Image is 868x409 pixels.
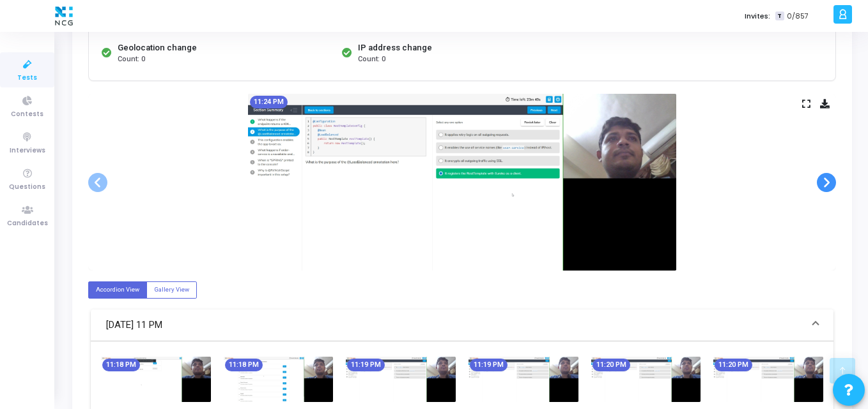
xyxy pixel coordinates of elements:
[118,41,197,54] div: Geolocation change
[102,359,140,371] mat-chip: 11:18 PM
[347,359,385,371] mat-chip: 11:19 PM
[9,182,45,193] span: Questions
[91,309,833,341] mat-expansion-panel-header: [DATE] 11 PM
[469,357,578,402] img: screenshot-1758563396688.jpeg
[118,54,145,65] span: Count: 0
[358,54,385,65] span: Count: 0
[248,94,676,271] img: screenshot-1758563696735.jpeg
[106,318,803,332] mat-panel-title: [DATE] 11 PM
[52,3,76,29] img: logo
[17,73,37,84] span: Tests
[346,357,456,402] img: screenshot-1758563366723.jpeg
[787,11,809,22] span: 0/857
[775,11,784,21] span: T
[593,359,630,371] mat-chip: 11:20 PM
[224,357,334,402] img: screenshot-1758563336757.jpeg
[7,218,48,229] span: Candidates
[88,281,147,299] label: Accordion View
[101,357,211,402] img: screenshot-1758563306395.jpeg
[225,359,263,371] mat-chip: 11:18 PM
[250,96,288,108] mat-chip: 11:24 PM
[146,281,197,299] label: Gallery View
[713,357,823,402] img: screenshot-1758563456756.jpeg
[470,359,508,371] mat-chip: 11:19 PM
[745,11,770,22] label: Invites:
[591,357,701,402] img: screenshot-1758563426756.jpeg
[715,359,752,371] mat-chip: 11:20 PM
[10,145,45,156] span: Interviews
[358,41,432,54] div: IP address change
[11,109,43,120] span: Contests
